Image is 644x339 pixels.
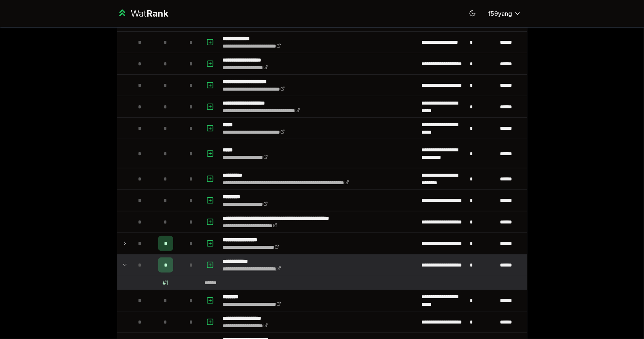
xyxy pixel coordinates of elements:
[163,279,168,287] div: # 1
[131,8,168,20] div: Wat
[117,8,169,20] a: WatRank
[489,9,512,18] span: f59yang
[483,7,527,20] button: f59yang
[146,8,168,19] span: Rank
